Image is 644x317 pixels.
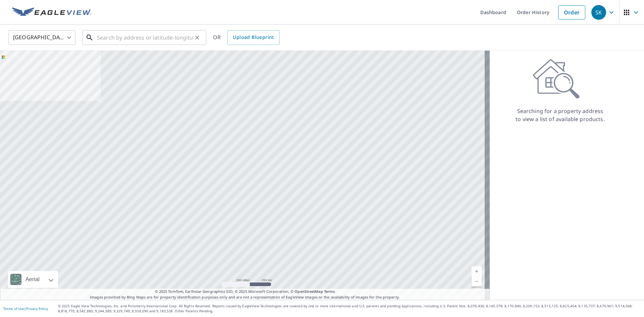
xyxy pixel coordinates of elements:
span: © 2025 TomTom, Earthstar Geographics SIO, © 2025 Microsoft Corporation, © [155,289,335,295]
div: [GEOGRAPHIC_DATA] [8,28,75,47]
p: Searching for a property address to view a list of available products. [515,107,605,123]
div: Aerial [23,271,42,288]
a: OpenStreetMap [294,289,323,294]
p: © 2025 Eagle View Technologies, Inc. and Pictometry International Corp. All Rights Reserved. Repo... [58,304,641,314]
a: Current Level 5, Zoom In [472,266,482,276]
a: Terms of Use [3,306,24,311]
a: Order [558,5,585,19]
div: SK [591,5,606,20]
a: Current Level 5, Zoom Out [472,276,482,286]
a: Terms [324,289,335,294]
a: Upload Blueprint [227,30,279,45]
button: Clear [193,33,202,42]
a: Privacy Policy [26,306,48,311]
div: Aerial [8,271,58,288]
img: EV Logo [12,7,91,17]
input: Search by address or latitude-longitude [97,28,193,47]
div: OR [213,30,279,45]
p: | [3,307,48,311]
span: Upload Blueprint [233,33,274,42]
